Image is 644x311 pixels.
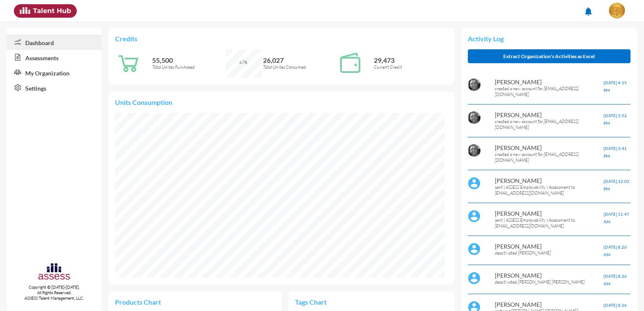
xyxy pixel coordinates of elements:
p: 26,027 [263,56,337,64]
p: [PERSON_NAME] [495,210,603,217]
span: [DATE] 3:41 PM [604,146,627,158]
span: [DATE] 8:26 AM [604,244,627,257]
a: My Organization [7,65,102,80]
p: [PERSON_NAME] [495,272,603,279]
p: 55,500 [152,56,226,64]
span: [DATE] 12:03 PM [604,179,629,191]
p: created a new account for [EMAIL_ADDRESS][DOMAIN_NAME] [495,118,603,130]
p: [PERSON_NAME] [495,243,603,250]
img: default%20profile%20image.svg [468,243,480,255]
p: [PERSON_NAME] [495,111,603,118]
span: [DATE] 3:52 PM [604,113,627,126]
span: [DATE] 11:47 AM [604,212,629,224]
p: Copyright © [DATE]-[DATE]. All Rights Reserved. ASSESS Talent Management, LLC. [7,284,102,301]
span: 47% [239,59,247,65]
p: Credits [115,35,447,43]
img: default%20profile%20image.svg [468,210,480,223]
span: [DATE] 4:15 PM [604,80,627,93]
p: Total Unites Consumed [263,64,337,70]
p: [PERSON_NAME] [495,78,603,86]
img: AOh14GigaHH8sHFAKTalDol_Rto9g2wtRCd5DeEZ-VfX2Q [468,144,480,157]
a: Settings [7,80,102,95]
p: deactivated [PERSON_NAME] [PERSON_NAME] [495,279,603,285]
p: Units Consumption [115,98,447,106]
p: 29,473 [374,56,448,64]
img: AOh14GigaHH8sHFAKTalDol_Rto9g2wtRCd5DeEZ-VfX2Q [468,111,480,124]
p: Total Unites Purchased [152,64,226,70]
p: sent ( ASSESS Employability ) Assessment to [EMAIL_ADDRESS][DOMAIN_NAME] [495,217,603,229]
p: Current Credit [374,64,448,70]
img: default%20profile%20image.svg [468,272,480,284]
button: Extract Organization's Activities as Excel [468,49,631,63]
p: created a new account for [EMAIL_ADDRESS][DOMAIN_NAME] [495,86,603,97]
p: Products Chart [115,298,195,306]
p: Tags Chart [295,298,371,306]
mat-icon: notifications [583,6,593,16]
span: [DATE] 8:26 AM [604,273,627,286]
p: [PERSON_NAME] [495,144,603,151]
a: Dashboard [7,35,102,50]
p: [PERSON_NAME] [495,301,603,308]
p: Activity Log [468,35,631,43]
img: default%20profile%20image.svg [468,177,480,190]
a: Assessments [7,50,102,65]
p: deactivated [PERSON_NAME] [495,250,603,256]
p: sent ( ASSESS Employability ) Assessment to [EMAIL_ADDRESS][DOMAIN_NAME] [495,184,603,196]
img: assesscompany-logo.png [38,262,71,283]
p: [PERSON_NAME] [495,177,603,184]
p: created a new account for [EMAIL_ADDRESS][DOMAIN_NAME] [495,151,603,163]
img: AOh14GigaHH8sHFAKTalDol_Rto9g2wtRCd5DeEZ-VfX2Q [468,78,480,91]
